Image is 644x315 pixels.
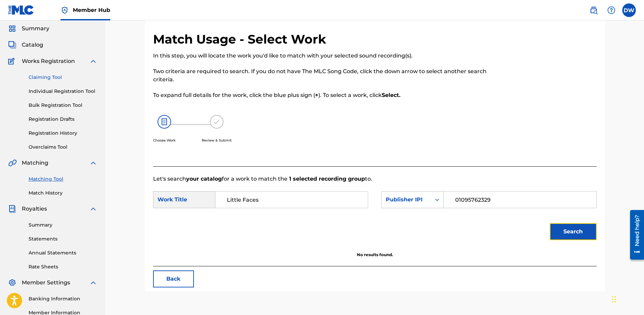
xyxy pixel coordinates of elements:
a: Matching Tool [29,176,97,183]
a: Annual Statements [29,249,97,256]
a: Match History [29,189,97,197]
a: Registration Drafts [29,116,97,123]
img: expand [89,205,97,213]
img: Royalties [8,205,16,213]
img: Works Registration [8,57,17,65]
img: expand [89,279,97,287]
img: search [590,6,598,14]
p: In this step, you will locate the work you'd like to match with your selected sound recording(s). [153,52,495,60]
a: CatalogCatalog [8,41,43,49]
img: 26af456c4569493f7445.svg [158,115,171,129]
a: Claiming Tool [29,74,97,81]
a: SummarySummary [8,24,49,33]
iframe: Chat Widget [610,282,644,315]
div: Drag [612,289,616,310]
img: Top Rightsholder [61,6,69,14]
span: Matching [22,159,48,167]
p: No results found. [153,252,597,258]
span: Catalog [22,41,43,49]
p: Two criteria are required to search. If you do not have The MLC Song Code, click the down arrow t... [153,67,495,84]
a: Banking Information [29,295,97,302]
strong: Select. [382,92,400,98]
img: Member Settings [8,279,16,287]
a: Statements [29,235,97,243]
strong: your catalog [186,176,222,182]
strong: + [315,92,318,98]
img: expand [89,159,97,167]
img: Catalog [8,41,16,49]
strong: 1 selected recording group [287,176,365,182]
span: Summary [22,24,49,33]
p: Choose Work [153,138,176,143]
iframe: Resource Center [625,206,644,263]
button: Back [153,270,194,287]
p: Let's search for a work to match the to. [153,175,597,183]
form: Search Form [153,183,597,252]
img: 173f8e8b57e69610e344.svg [210,115,224,129]
span: Member Hub [73,6,110,14]
img: expand [89,57,97,65]
p: To expand full details for the work, click the blue plus sign ( ). To select a work, click [153,91,495,99]
a: Summary [29,221,97,229]
span: Works Registration [22,57,75,65]
img: help [607,6,615,14]
h2: Match Usage - Select Work [153,32,330,47]
div: Help [605,3,618,17]
button: Search [550,223,597,240]
div: User Menu [622,3,636,17]
a: Registration History [29,130,97,137]
span: Royalties [22,205,47,213]
a: Bulk Registration Tool [29,102,97,109]
a: Public Search [587,3,600,17]
img: Matching [8,159,17,167]
div: Publisher IPI [386,196,427,204]
a: Individual Registration Tool [29,88,97,95]
img: MLC Logo [8,5,34,15]
a: Overclaims Tool [29,144,97,151]
p: Review & Submit [202,138,232,143]
a: Rate Sheets [29,263,97,270]
span: Member Settings [22,279,70,287]
img: Summary [8,24,16,33]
